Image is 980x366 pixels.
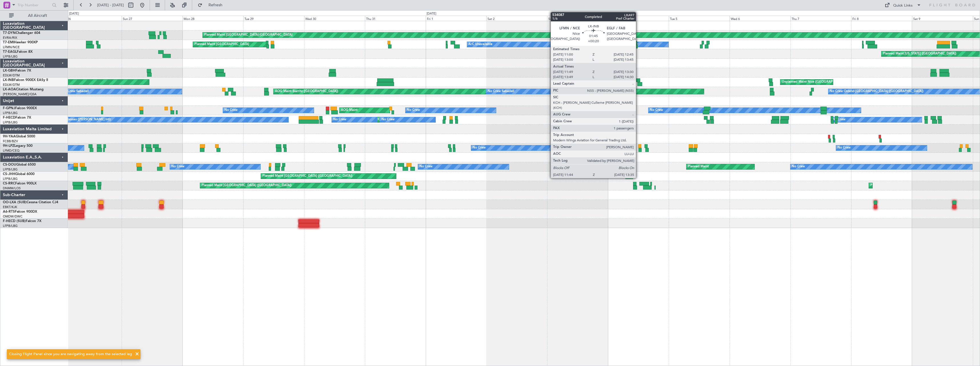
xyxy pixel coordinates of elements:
[838,144,851,152] div: No Crew
[419,162,433,171] div: No Crew
[3,214,23,219] a: OMDW/DWC
[407,106,420,115] div: No Crew
[3,172,15,176] span: CS-JHH
[3,36,17,40] a: EVRA/RIX
[61,16,122,21] div: Sat 26
[204,3,228,7] span: Refresh
[3,107,15,110] span: F-GPNJ
[122,16,182,21] div: Sun 27
[69,11,79,16] div: [DATE]
[3,210,37,213] a: A6-RTSFalcon 900DX
[3,41,38,44] a: T7-EMIHawker 900XP
[870,181,944,190] div: Planned Maint Larnaca ([GEOGRAPHIC_DATA] Intl)
[3,144,33,148] a: 9H-LPZLegacy 500
[3,111,18,115] a: LFPB/LBG
[262,172,352,180] div: Planned Maint [GEOGRAPHIC_DATA] ([GEOGRAPHIC_DATA])
[669,16,730,21] div: Tue 5
[790,16,851,21] div: Thu 7
[6,11,62,20] button: All Aircraft
[304,16,365,21] div: Wed 30
[3,135,35,138] a: 9H-YAAGlobal 5000
[17,1,50,9] input: Trip Number
[3,88,16,91] span: LX-AOA
[830,87,923,96] div: No Crew Ostend-[GEOGRAPHIC_DATA] ([GEOGRAPHIC_DATA])
[182,16,243,21] div: Mon 28
[851,16,912,21] div: Fri 8
[486,16,547,21] div: Sat 2
[3,31,16,35] span: T7-DYN
[912,16,973,21] div: Sat 9
[3,163,16,166] span: CS-DOU
[3,88,44,91] a: LX-AOACitation Mustang
[62,87,89,96] div: No Crew Sabadell
[195,1,229,10] button: Refresh
[171,162,184,171] div: No Crew
[3,167,18,172] a: LFPB/LBG
[3,201,58,204] a: OO-LXA (SUB)Cessna Citation CJ4
[3,224,18,228] a: LFPB/LBG
[97,3,124,8] span: [DATE] - [DATE]
[3,116,31,119] a: F-HECDFalcon 7X
[882,1,924,10] button: Quick Links
[3,83,20,87] a: EDLW/DTM
[893,3,913,9] div: Quick Links
[9,351,132,357] div: Closing Flight Panel since you are navigating away from the selected leg
[3,78,48,82] a: LX-INBFalcon 900EX EASy II
[650,106,663,115] div: No Crew
[3,177,18,181] a: LFPB/LBG
[3,54,18,59] a: LFPB/LBG
[3,205,17,209] a: EBKT/KJK
[3,135,16,138] span: 9H-YAA
[3,163,36,166] a: CS-DOUGlobal 6500
[3,69,31,72] a: LX-GBHFalcon 7X
[3,92,37,96] a: [PERSON_NAME]/QSA
[625,144,688,152] div: Planned Maint Nice ([GEOGRAPHIC_DATA])
[469,40,492,49] div: A/C Unavailable
[52,115,111,124] div: No Crew Nassau ([PERSON_NAME] Intl)
[792,162,805,171] div: No Crew
[243,16,304,21] div: Tue 29
[202,181,292,190] div: Planned Maint [GEOGRAPHIC_DATA] ([GEOGRAPHIC_DATA])
[194,40,249,49] div: Planned Maint [GEOGRAPHIC_DATA]
[3,186,21,190] a: DNMM/LOS
[3,116,15,119] span: F-HECD
[3,172,35,176] a: CS-JHHGlobal 6000
[224,106,238,115] div: No Crew
[832,115,846,124] div: No Crew
[333,115,346,124] div: No Crew
[608,16,669,21] div: Mon 4
[3,120,18,125] a: LFPB/LBG
[3,182,37,185] a: CS-RRCFalcon 900LX
[3,144,14,148] span: 9H-LPZ
[3,139,18,143] a: FCBB/BZV
[3,41,14,44] span: T7-EMI
[3,219,41,223] a: F-HECD (SUB)Falcon 7X
[3,78,14,82] span: LX-INB
[688,162,709,171] div: Planned Maint
[3,107,37,110] a: F-GPNJFalcon 900EX
[3,50,17,54] span: T7-EAGL
[488,87,514,96] div: No Crew Sabadell
[15,14,60,18] span: All Aircraft
[204,31,292,39] div: Planned Maint [GEOGRAPHIC_DATA]-[GEOGRAPHIC_DATA]
[547,16,608,21] div: Sun 3
[381,115,395,124] div: No Crew
[3,219,26,223] span: F-HECD (SUB)
[3,182,15,185] span: CS-RRC
[3,45,20,49] a: LFMN/NCE
[426,16,487,21] div: Fri 1
[627,172,717,180] div: Planned Maint [GEOGRAPHIC_DATA] ([GEOGRAPHIC_DATA])
[730,16,790,21] div: Wed 6
[341,106,358,115] div: AOG Maint
[3,50,33,54] a: T7-EAGLFalcon 8X
[883,50,956,58] div: Planned Maint [US_STATE] ([GEOGRAPHIC_DATA])
[275,87,338,96] div: AOG Maint Biarritz ([GEOGRAPHIC_DATA])
[782,78,850,86] div: Unplanned Maint Nice ([GEOGRAPHIC_DATA])
[427,11,436,16] div: [DATE]
[3,69,15,72] span: LX-GBH
[3,201,27,204] span: OO-LXA (SUB)
[3,73,20,78] a: EDLW/DTM
[3,210,15,213] span: A6-RTS
[365,16,426,21] div: Thu 31
[3,31,40,35] a: T7-DYNChallenger 604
